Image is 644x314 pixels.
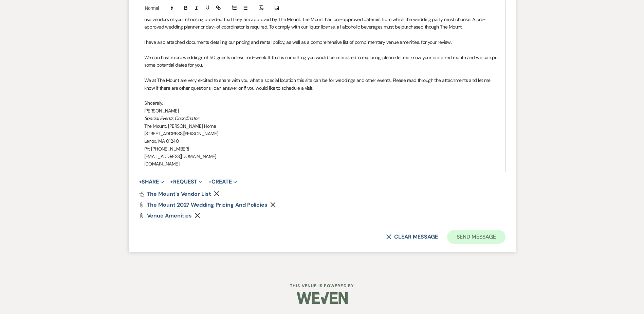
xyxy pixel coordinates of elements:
[144,77,492,91] span: We at The Mount are very excited to share with you what a special location this site can be for w...
[144,138,179,144] span: Lenox, MA 01240
[208,179,211,185] span: +
[144,115,199,121] em: Special Events Coordinator
[144,146,189,152] span: Ph: [PHONE_NUMBER]
[144,9,495,30] span: We have relationships with local vendors who are familiar with working events at [GEOGRAPHIC_DATA...
[147,201,268,208] span: The Mount 2027 Wedding Pricing and Policies
[208,179,237,185] button: Create
[139,179,164,185] button: Share
[144,153,216,159] span: [EMAIL_ADDRESS][DOMAIN_NAME]
[170,179,173,185] span: +
[144,39,452,45] span: I have also attached documents detailing our pricing and rental policy, as well as a comprehensiv...
[147,213,192,219] a: Venue Amenities
[386,234,438,240] button: Clear message
[144,108,179,114] span: [PERSON_NAME]
[297,286,348,310] img: Weven Logo
[144,100,163,106] span: Sincerely,
[147,212,192,219] span: Venue Amenities
[147,190,211,197] span: The Mount's Vendor List
[144,54,500,68] span: We can host micro weddings of 50 guests or less mid-week. If that is something you would be inter...
[144,161,180,167] span: [DOMAIN_NAME]
[139,179,142,185] span: +
[170,179,202,185] button: Request
[447,230,505,244] button: Send Message
[144,123,216,129] span: The Mount, [PERSON_NAME] Home
[139,191,211,197] a: The Mount's Vendor List
[147,202,268,208] a: The Mount 2027 Wedding Pricing and Policies
[144,130,218,137] span: [STREET_ADDRESS][PERSON_NAME]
